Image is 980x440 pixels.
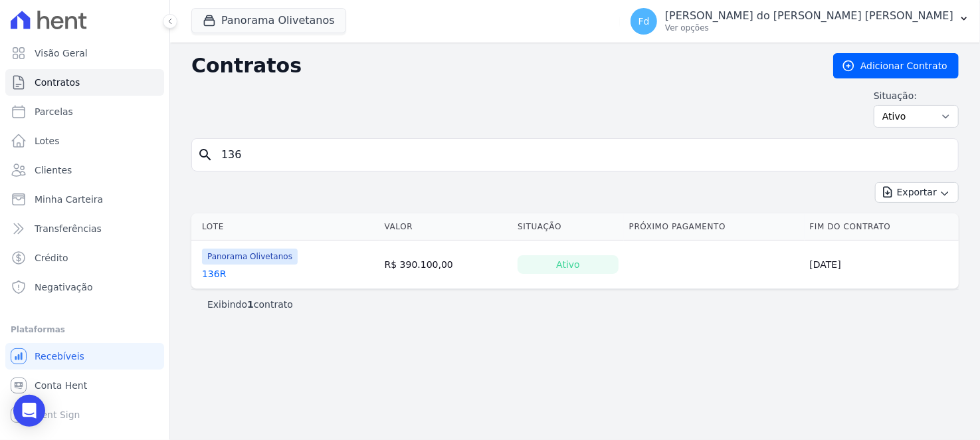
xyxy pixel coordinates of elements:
[5,215,164,242] a: Transferências
[5,40,164,66] a: Visão Geral
[379,213,513,241] th: Valor
[518,255,619,274] div: Ativo
[5,128,164,154] a: Lotes
[638,17,650,26] span: Fd
[5,372,164,399] a: Conta Hent
[197,147,213,163] i: search
[13,395,45,427] div: Open Intercom Messenger
[191,54,812,78] h2: Contratos
[35,76,80,89] span: Contratos
[35,350,84,363] span: Recebíveis
[5,69,164,96] a: Contratos
[624,213,805,241] th: Próximo Pagamento
[5,245,164,271] a: Crédito
[5,343,164,370] a: Recebíveis
[11,322,159,338] div: Plataformas
[202,267,226,280] a: 136R
[5,98,164,125] a: Parcelas
[35,47,88,60] span: Visão Geral
[805,241,959,289] td: [DATE]
[35,379,87,392] span: Conta Hent
[35,251,68,265] span: Crédito
[874,89,959,102] label: Situação:
[35,134,60,148] span: Lotes
[875,182,959,203] button: Exportar
[35,105,73,118] span: Parcelas
[512,213,624,241] th: Situação
[5,274,164,300] a: Negativação
[35,164,72,177] span: Clientes
[35,280,93,294] span: Negativação
[191,213,379,241] th: Lote
[5,186,164,213] a: Minha Carteira
[5,157,164,183] a: Clientes
[35,193,103,206] span: Minha Carteira
[833,53,959,78] a: Adicionar Contrato
[665,23,953,33] p: Ver opções
[35,222,102,235] span: Transferências
[665,9,953,23] p: [PERSON_NAME] do [PERSON_NAME] [PERSON_NAME]
[191,8,346,33] button: Panorama Olivetanos
[213,142,953,168] input: Buscar por nome do lote
[207,298,293,311] p: Exibindo contrato
[247,299,254,310] b: 1
[379,241,513,289] td: R$ 390.100,00
[202,249,298,265] span: Panorama Olivetanos
[805,213,959,241] th: Fim do Contrato
[620,3,980,40] button: Fd [PERSON_NAME] do [PERSON_NAME] [PERSON_NAME] Ver opções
